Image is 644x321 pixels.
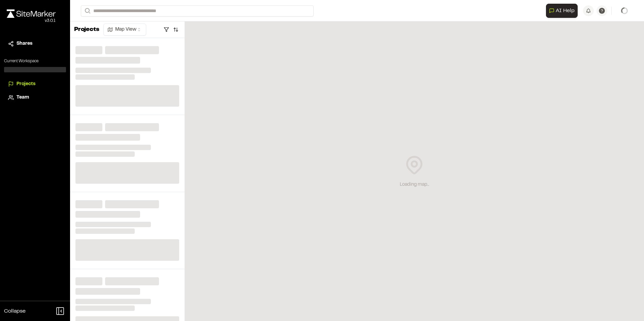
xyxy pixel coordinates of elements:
[4,58,66,64] p: Current Workspace
[556,7,575,15] span: AI Help
[17,80,35,88] span: Projects
[81,5,93,16] button: Search
[546,4,578,18] button: Open AI Assistant
[7,18,56,24] div: Oh geez...please don't...
[8,94,62,101] a: Team
[7,9,56,18] img: rebrand.png
[17,40,32,47] span: Shares
[4,307,26,315] span: Collapse
[400,181,429,188] div: Loading map...
[546,4,580,18] div: Open AI Assistant
[17,94,29,101] span: Team
[8,40,62,47] a: Shares
[74,25,99,34] p: Projects
[8,80,62,88] a: Projects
